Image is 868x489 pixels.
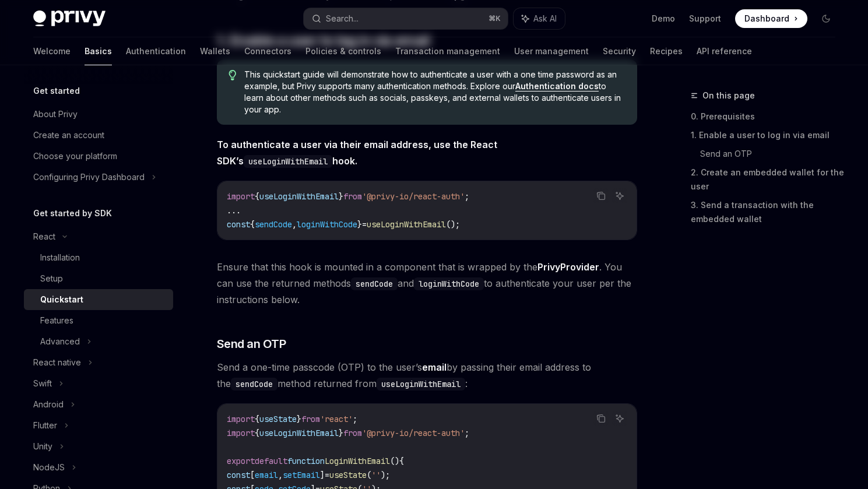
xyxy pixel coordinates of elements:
[446,219,460,230] span: ();
[399,456,404,466] span: {
[465,191,469,202] span: ;
[652,13,675,24] a: Demo
[339,191,343,202] span: }
[259,428,339,438] span: useLoginWithEmail
[217,359,637,392] span: Send a one-time passcode (OTP) to the user’s by passing their email address to the method returne...
[537,261,599,273] a: PrivyProvider
[126,37,186,65] a: Authentication
[244,69,625,115] span: This quickstart guide will demonstrate how to authenticate a user with a one time password as an ...
[514,8,565,29] button: Ask AI
[217,259,637,308] span: Ensure that this hook is mounted in a component that is wrapped by the . You can use the returned...
[33,377,52,391] div: Swift
[278,470,283,480] span: ,
[287,456,325,466] span: function
[650,37,683,65] a: Recipes
[227,205,241,216] span: ...
[325,470,329,480] span: =
[593,411,609,426] button: Copy the contents from the code block
[24,268,173,289] a: Setup
[33,170,145,184] div: Configuring Privy Dashboard
[255,428,259,438] span: {
[329,470,367,480] span: useState
[255,219,292,230] span: sendCode
[24,104,173,125] a: About Privy
[227,414,255,424] span: import
[351,277,398,290] code: sendCode
[603,37,636,65] a: Security
[689,13,721,24] a: Support
[414,277,484,290] code: loginWithCode
[362,219,367,230] span: =
[305,37,381,65] a: Policies & controls
[326,12,359,26] div: Search...
[343,191,362,202] span: from
[255,470,278,480] span: email
[229,70,237,80] svg: Tip
[691,126,845,145] a: 1. Enable a user to log in via email
[24,310,173,331] a: Features
[371,470,381,480] span: ''
[304,8,508,29] button: Search...⌘K
[33,107,78,121] div: About Privy
[297,219,357,230] span: loginWithCode
[612,411,627,426] button: Ask AI
[700,145,845,163] a: Send an OTP
[33,356,81,370] div: React native
[33,37,71,65] a: Welcome
[343,428,362,438] span: from
[33,206,112,220] h5: Get started by SDK
[367,219,446,230] span: useLoginWithEmail
[227,191,255,202] span: import
[33,460,65,474] div: NodeJS
[259,191,339,202] span: useLoginWithEmail
[353,414,357,424] span: ;
[612,188,627,203] button: Ask AI
[593,188,609,203] button: Copy the contents from the code block
[24,146,173,167] a: Choose your platform
[817,9,835,28] button: Toggle dark mode
[40,335,80,349] div: Advanced
[702,89,755,103] span: On this page
[33,84,80,98] h5: Get started
[320,414,353,424] span: 'react'
[390,456,399,466] span: ()
[362,191,465,202] span: '@privy-io/react-auth'
[40,293,83,307] div: Quickstart
[40,251,80,265] div: Installation
[40,272,63,286] div: Setup
[515,81,599,92] a: Authentication docs
[227,470,250,480] span: const
[227,456,255,466] span: export
[250,219,255,230] span: {
[377,378,465,391] code: useLoginWithEmail
[357,219,362,230] span: }
[244,37,291,65] a: Connectors
[395,37,500,65] a: Transaction management
[33,149,117,163] div: Choose your platform
[33,10,106,27] img: dark logo
[465,428,469,438] span: ;
[40,314,73,328] div: Features
[24,125,173,146] a: Create an account
[362,428,465,438] span: '@privy-io/react-auth'
[33,397,64,411] div: Android
[339,428,343,438] span: }
[255,456,287,466] span: default
[24,247,173,268] a: Installation
[422,361,447,373] strong: email
[533,13,557,24] span: Ask AI
[691,163,845,196] a: 2. Create an embedded wallet for the user
[691,196,845,228] a: 3. Send a transaction with the embedded wallet
[292,219,297,230] span: ,
[297,414,301,424] span: }
[227,428,255,438] span: import
[217,139,497,167] strong: To authenticate a user via their email address, use the React SDK’s hook.
[489,14,501,23] span: ⌘ K
[283,470,320,480] span: setEmail
[33,128,104,142] div: Create an account
[244,155,332,168] code: useLoginWithEmail
[697,37,752,65] a: API reference
[85,37,112,65] a: Basics
[200,37,230,65] a: Wallets
[250,470,255,480] span: [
